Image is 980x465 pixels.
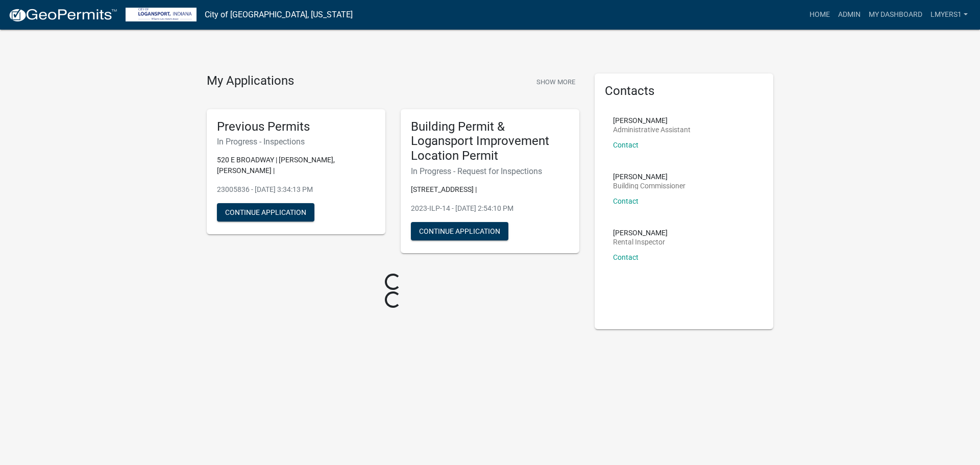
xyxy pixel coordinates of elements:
a: Admin [834,5,865,25]
p: 2023-ILP-14 - [DATE] 2:54:10 PM [411,203,569,214]
a: Contact [613,197,639,205]
p: [PERSON_NAME] [613,117,691,124]
a: lmyers1 [926,5,972,25]
h5: Building Permit & Logansport Improvement Location Permit [411,119,569,163]
p: 23005836 - [DATE] 3:34:13 PM [217,184,375,195]
p: [PERSON_NAME] [613,229,668,236]
p: 520 E BROADWAY | [PERSON_NAME], [PERSON_NAME] | [217,155,375,176]
a: Contact [613,253,639,261]
p: Building Commissioner [613,182,685,189]
button: Continue Application [217,203,314,222]
a: My Dashboard [865,5,926,25]
a: Contact [613,141,639,149]
a: City of [GEOGRAPHIC_DATA], [US_STATE] [205,6,353,23]
button: Show More [532,74,579,90]
h6: In Progress - Request for Inspections [411,166,569,176]
p: [PERSON_NAME] [613,173,685,180]
p: [STREET_ADDRESS] | [411,184,569,195]
p: Administrative Assistant [613,126,691,133]
button: Continue Application [411,222,508,240]
img: City of Logansport, Indiana [126,8,197,21]
h5: Previous Permits [217,119,375,134]
h4: My Applications [207,74,294,89]
h6: In Progress - Inspections [217,137,375,146]
a: Home [805,5,834,25]
h5: Contacts [605,84,763,99]
p: Rental Inspector [613,238,668,246]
